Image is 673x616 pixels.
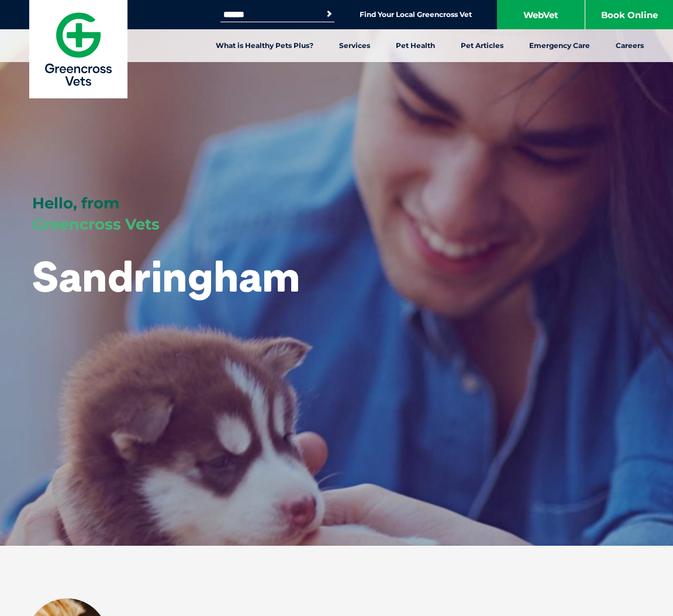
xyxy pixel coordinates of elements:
a: Emergency Care [516,29,603,62]
button: Search [323,8,335,20]
span: Hello, from [32,194,119,213]
a: Pet Health [383,29,448,62]
a: Services [326,29,383,62]
a: What is Healthy Pets Plus? [203,29,326,62]
span: Greencross Vets [32,215,160,234]
a: Careers [603,29,657,62]
a: Pet Articles [448,29,516,62]
a: Find Your Local Greencross Vet [360,10,472,19]
h1: Sandringham [32,253,300,299]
